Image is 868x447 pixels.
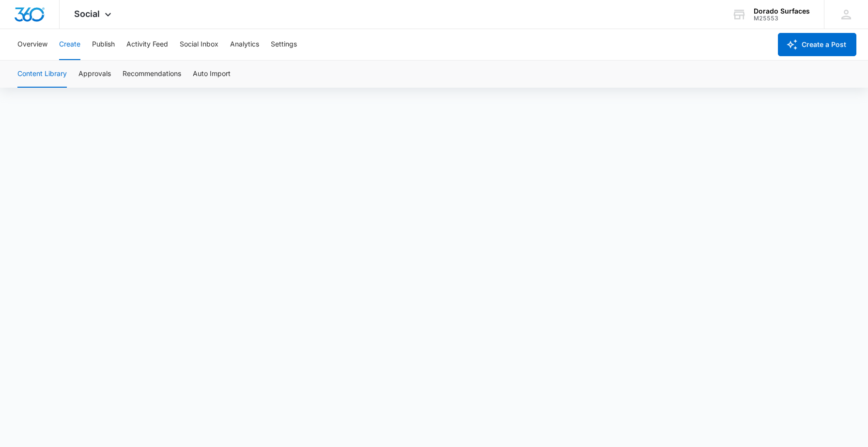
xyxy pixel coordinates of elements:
div: account name [754,7,810,15]
button: Activity Feed [126,29,168,60]
button: Create [59,29,80,60]
button: Create a Post [778,33,856,56]
button: Overview [17,29,47,60]
button: Content Library [17,61,67,88]
span: Social [74,9,100,19]
div: account id [754,15,810,22]
button: Auto Import [193,61,231,88]
button: Publish [92,29,115,60]
button: Recommendations [123,61,181,88]
button: Analytics [230,29,259,60]
button: Approvals [78,61,111,88]
button: Settings [271,29,297,60]
button: Social Inbox [180,29,218,60]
